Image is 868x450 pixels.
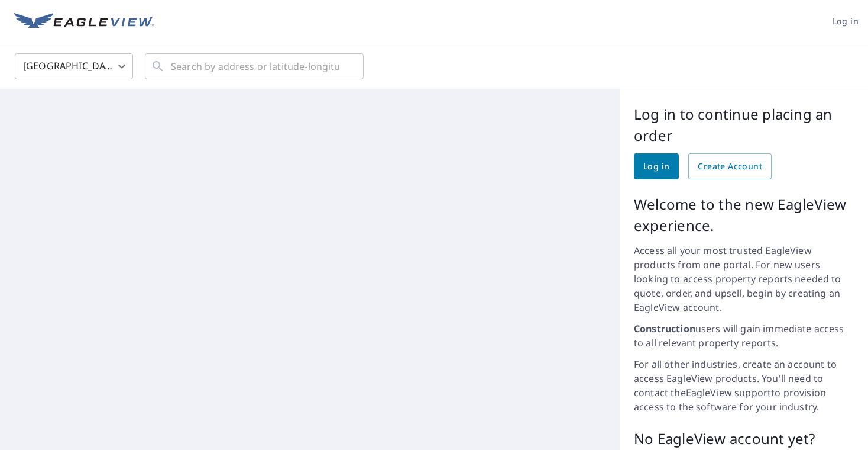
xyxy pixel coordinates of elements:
p: users will gain immediate access to all relevant property reports. [634,322,854,350]
p: For all other industries, create an account to access EagleView products. You'll need to contact ... [634,357,854,414]
a: Create Account [688,153,772,179]
p: No EagleView account yet? [634,428,854,449]
img: EV Logo [14,13,154,31]
strong: Construction [634,322,695,335]
input: Search by address or latitude-longitude [171,50,339,83]
div: [GEOGRAPHIC_DATA] [15,50,133,83]
p: Access all your most trusted EagleView products from one portal. For new users looking to access ... [634,243,854,314]
span: Create Account [698,159,762,174]
p: Welcome to the new EagleView experience. [634,194,854,236]
span: Log in [833,14,859,29]
a: EagleView support [686,386,772,399]
p: Log in to continue placing an order [634,104,854,146]
span: Log in [643,159,669,174]
a: Log in [634,153,679,179]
